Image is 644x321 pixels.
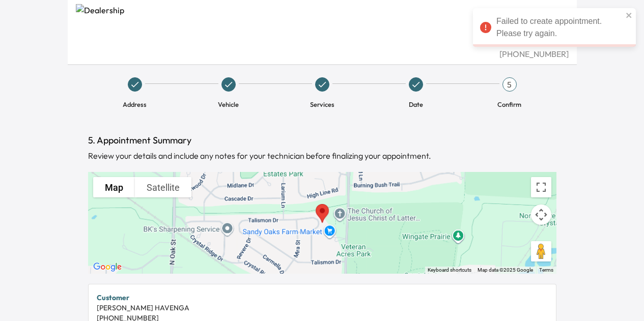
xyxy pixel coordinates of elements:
button: Show satellite imagery [135,177,191,197]
div: Failed to create appointment. Please try again. [473,8,636,47]
span: Confirm [497,100,521,109]
span: Services [310,100,334,109]
strong: Customer [97,293,129,302]
a: Terms (opens in new tab) [539,267,553,273]
div: [PERSON_NAME] HAVENGA [97,303,548,313]
button: close [626,11,633,19]
button: Drag Pegman onto the map to open Street View [531,241,551,261]
button: Toggle fullscreen view [531,177,551,197]
h1: 5. Appointment Summary [88,133,556,148]
div: Review your details and include any notes for your technician before finalizing your appointment. [88,150,556,162]
span: Map data ©2025 Google [478,267,533,273]
img: Dealership [76,4,569,48]
div: [PHONE_NUMBER] [76,48,569,60]
button: Show street map [93,177,135,197]
span: Vehicle [218,100,239,109]
div: 5 [502,77,517,92]
span: Address [123,100,147,109]
span: Date [409,100,423,109]
button: Map camera controls [531,205,551,225]
img: Google [91,260,124,274]
a: Open this area in Google Maps (opens a new window) [91,260,124,274]
button: Keyboard shortcuts [428,267,471,274]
